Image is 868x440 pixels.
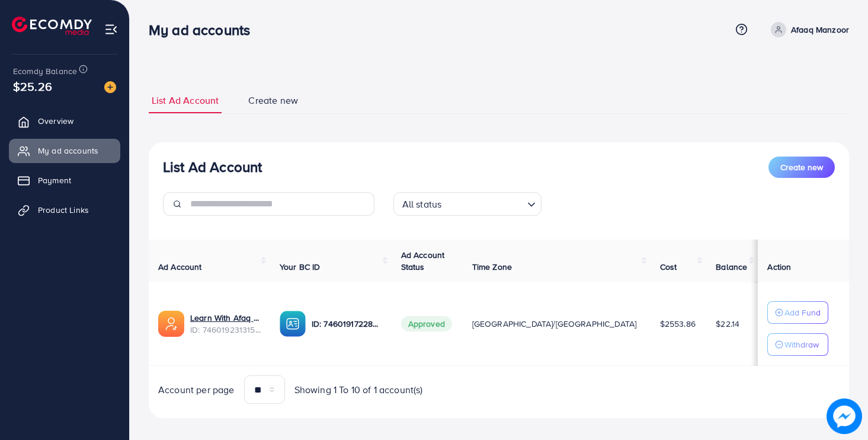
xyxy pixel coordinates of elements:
[768,157,835,178] button: Create new
[9,109,120,133] a: Overview
[780,161,823,173] span: Create new
[190,312,261,324] a: Learn With Afaq Ad
[784,337,819,352] p: Withdraw
[401,249,445,273] span: Ad Account Status
[163,158,262,176] h3: List Ad Account
[716,261,747,273] span: Balance
[158,261,202,273] span: Ad Account
[660,318,696,330] span: $2553.86
[791,23,849,37] p: Afaaq Manzoor
[38,174,71,186] span: Payment
[190,324,261,336] span: ID: 7460192313155993617
[12,17,92,35] img: logo
[280,261,321,273] span: Your BC ID
[104,81,116,93] img: image
[400,196,444,213] span: All status
[38,145,98,157] span: My ad accounts
[13,78,52,95] span: $25.26
[393,192,542,216] div: Search for option
[9,198,120,222] a: Product Links
[312,317,382,331] p: ID: 7460191722870603792
[190,312,261,336] div: <span class='underline'>Learn With Afaq Ad</span></br>7460192313155993617
[472,261,512,273] span: Time Zone
[766,22,849,37] a: Afaaq Manzoor
[9,168,120,192] a: Payment
[248,94,298,107] span: Create new
[294,383,423,397] span: Showing 1 To 10 of 1 account(s)
[158,311,184,337] img: ic-ads-acc.e4c84228.svg
[827,398,862,434] img: image
[152,94,219,107] span: List Ad Account
[784,305,821,320] p: Add Fund
[472,318,637,330] span: [GEOGRAPHIC_DATA]/[GEOGRAPHIC_DATA]
[104,23,118,36] img: menu
[767,261,791,273] span: Action
[149,21,260,39] h3: My ad accounts
[38,204,89,216] span: Product Links
[13,65,77,77] span: Ecomdy Balance
[767,301,828,324] button: Add Fund
[716,318,739,330] span: $22.14
[158,383,235,397] span: Account per page
[660,261,677,273] span: Cost
[280,311,306,337] img: ic-ba-acc.ded83a64.svg
[9,139,120,162] a: My ad accounts
[401,316,452,331] span: Approved
[445,193,522,213] input: Search for option
[767,333,828,356] button: Withdraw
[38,115,73,127] span: Overview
